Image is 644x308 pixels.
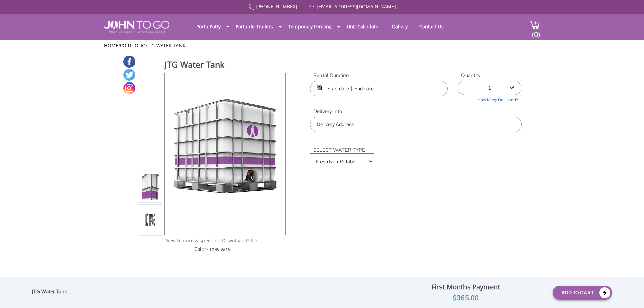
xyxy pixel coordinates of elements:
a: Instagram [123,82,135,94]
div: Colors may vary [139,246,286,253]
div: $365.00 [384,293,547,304]
img: svg+xml;base64,PHN2ZyB4bWxucz0iaHR0cDovL3d3dy53My5vcmcvMjAwMC9zdmciIHdpZHRoPSIxNTAiIGhlaWdodD0iMT... [141,140,160,300]
div: First Months Payment [384,281,547,293]
img: Product [169,73,281,232]
img: cart a [530,21,540,30]
img: chevron.png [255,239,257,242]
a: Porta Potty [191,20,226,33]
img: right arrow icon [214,239,216,242]
a: Temporary Fencing [283,20,337,33]
a: Twitter [123,69,135,81]
button: Live Chat [617,281,644,308]
label: Quantity [458,72,521,79]
a: View feature & specs [165,237,213,244]
img: JOHN to go [104,21,169,33]
input: Delivery Address [310,117,521,132]
button: Add To Cart [553,286,612,300]
img: Mail [309,5,315,9]
a: How Many Do I need? [458,95,521,103]
a: Contact Us [414,20,449,33]
a: Home [104,42,118,49]
a: Facebook [123,56,135,68]
label: Delivery Info [310,108,521,115]
h3: SELECT WATER TYPE [310,139,521,153]
a: Unit Calculator [341,20,385,33]
a: Download Pdf [222,237,254,244]
h1: JTG Water Tank [165,58,286,72]
a: Portable Trailers [231,20,278,33]
input: Start date | End date [310,81,448,96]
a: JTG Water Tank [147,42,186,49]
a: Portfolio [120,42,146,49]
ul: / / [104,42,540,49]
a: [PHONE_NUMBER] [256,3,297,10]
label: Rental Duration [310,72,448,79]
img: Call [248,4,254,10]
a: [EMAIL_ADDRESS][DOMAIN_NAME] [317,3,396,10]
span: (0) [532,24,540,39]
a: Gallery [387,20,413,33]
img: Product [141,107,160,266]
